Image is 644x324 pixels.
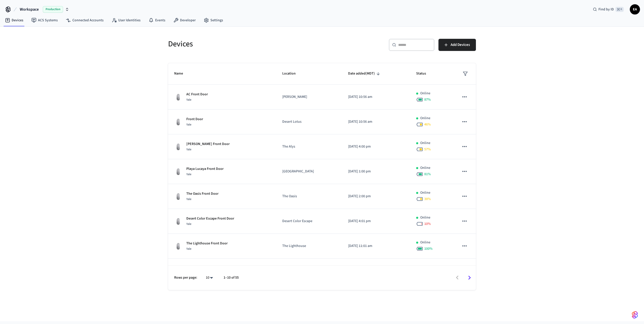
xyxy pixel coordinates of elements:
img: August Wifi Smart Lock 3rd Gen, Silver, Front [174,93,182,101]
span: Yale [186,247,191,251]
span: Yale [186,222,191,226]
p: Online [420,215,430,220]
span: 46 % [424,122,431,127]
p: Online [420,140,430,146]
span: Location [282,70,302,78]
span: Find by ID [598,7,614,12]
span: Add Devices [451,42,470,48]
span: Yale [186,98,191,102]
p: The Oasis Front Door [186,191,218,196]
p: AC Front Door [186,92,208,97]
p: Playa Lucaya Front Door [186,166,224,172]
span: 57 % [424,147,431,152]
button: Go to next page [464,272,475,284]
p: Livin’ The Dream Front Door [186,265,230,270]
a: User Identities [108,16,145,25]
p: [DATE] 2:00 pm [348,194,404,199]
span: Yale [186,197,191,201]
p: Online [420,240,430,245]
span: 10 % [424,221,431,226]
span: ⌘ K [615,7,624,12]
span: Production [43,6,63,13]
a: Devices [1,16,27,25]
p: [DATE] 10:56 am [348,94,404,100]
p: [DATE] 1:00 pm [348,169,404,174]
p: [GEOGRAPHIC_DATA] [282,169,336,174]
span: Date added(MDT) [348,70,381,78]
p: Online [420,190,430,195]
p: Desert Color Escape [282,219,336,224]
p: [DATE] 4:00 pm [348,144,404,149]
span: Yale [186,122,191,127]
img: August Wifi Smart Lock 3rd Gen, Silver, Front [174,242,182,250]
span: 87 % [424,97,431,102]
span: Status [416,70,433,78]
p: [DATE] 4:01 pm [348,219,404,224]
img: August Wifi Smart Lock 3rd Gen, Silver, Front [174,217,182,225]
p: [DATE] 10:56 am [348,119,404,124]
h5: Devices [168,39,319,49]
img: August Wifi Smart Lock 3rd Gen, Silver, Front [174,168,182,176]
p: 1–10 of 55 [224,275,239,280]
button: EA [630,4,640,14]
a: ACS Systems [27,16,62,25]
img: August Wifi Smart Lock 3rd Gen, Silver, Front [174,143,182,151]
a: Settings [200,16,227,25]
div: 10 [203,274,215,281]
span: 38 % [424,196,431,202]
p: Desert Lotus [282,119,336,124]
p: Rows per page: [174,275,197,280]
img: August Wifi Smart Lock 3rd Gen, Silver, Front [174,118,182,126]
p: [PERSON_NAME] Front Door [186,141,230,147]
a: Events [145,16,169,25]
span: Name [174,70,190,78]
div: Find by ID⌘ K [589,5,628,14]
img: SeamLogoGradient.69752ec5.svg [632,311,638,319]
button: Add Devices [438,39,476,51]
p: [PERSON_NAME] [282,94,336,100]
a: Developer [169,16,200,25]
p: Desert Color Escape Front Door [186,216,234,221]
span: Workspace [20,6,39,12]
a: Connected Accounts [62,16,108,25]
p: Front Door [186,117,203,122]
p: [DATE] 11:01 am [348,243,404,249]
p: Online [420,91,430,96]
p: Online [420,165,430,171]
img: August Wifi Smart Lock 3rd Gen, Silver, Front [174,192,182,201]
span: EA [630,5,639,14]
p: The Oasis [282,194,336,199]
p: Online [420,116,430,121]
span: 100 % [424,246,433,251]
p: The Lighthouse [282,243,336,249]
span: 81 % [424,172,431,177]
span: Yale [186,172,191,176]
p: The Lighthouse Front Door [186,241,228,246]
p: The Alys [282,144,336,149]
span: Yale [186,147,191,152]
